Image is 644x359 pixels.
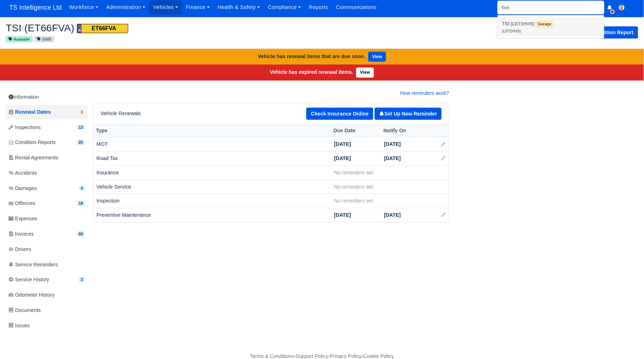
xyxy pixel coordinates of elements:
a: View [368,52,386,62]
span: 18 [77,201,85,206]
span: Odometer History [9,291,55,299]
a: Offences 18 [6,196,88,210]
a: Terms & Conditions [250,353,294,359]
button: Audit Log [496,26,529,39]
a: Issues [6,319,88,333]
a: Compliance [264,0,305,14]
th: Notify On [381,124,431,137]
td: Preventive Maintenance [94,208,331,222]
a: View [356,67,374,78]
button: New Condition Report [576,26,638,39]
a: Communications [332,0,381,14]
a: Finance [182,0,214,14]
input: Search... [498,1,604,14]
a: Health & Safety [214,0,264,14]
span: Documents [9,306,41,314]
a: Administration [102,0,149,14]
small: SWB [34,36,54,42]
a: Set Up New Reminder [375,108,442,120]
span: Service Reminders [9,261,58,269]
span: Invoices [9,230,33,238]
a: Inspections 13 [6,120,88,134]
a: Service Reminders [6,258,88,272]
strong: [DATE] [334,155,351,161]
span: Condition Reports [9,138,56,147]
a: How reminders work? [400,90,450,96]
span: Service History [9,276,49,284]
span: 4 [79,186,85,191]
h6: Vehicle Renewals [101,111,141,117]
strong: [DATE] [334,141,351,147]
small: Available [6,36,33,42]
a: Renewal Dates 1 [6,105,88,119]
a: TS Intelligence Ltd [6,1,65,15]
a: Drivers [6,242,88,256]
a: Vehicles [149,0,182,14]
a: Condition Reports 25 [6,135,88,149]
small: (LD71HVS) [502,29,521,33]
span: Offences [9,199,35,207]
strong: [DATE] [334,212,351,218]
span: 1 [79,109,85,115]
a: Expenses [6,212,88,226]
td: Road Tax [94,152,331,166]
span: Inspections [9,123,41,132]
a: Service History 2 [6,273,88,287]
span: 13 [77,125,85,130]
a: Accidents [6,166,88,180]
span: Accidents [9,169,37,177]
span: ET66FVA [77,24,128,33]
a: Documents [6,303,88,317]
th: Due Date [331,124,381,137]
strong: [DATE] [384,141,401,147]
span: No reminders set. [334,198,374,204]
a: Information [6,91,88,104]
span: Rental Agreements [9,154,58,162]
strong: [DATE] [384,212,401,218]
a: TSI (LD71HVS)Garage (LD71HVS) [498,17,604,36]
span: Garage [534,20,555,28]
span: Drivers [9,245,31,253]
a: Support Policy [296,353,328,359]
span: 25 [77,140,85,145]
a: Cookie Policy [363,353,394,359]
a: Privacy Policy [330,353,362,359]
a: Damages 4 [6,181,88,195]
a: Invoices 69 [6,227,88,241]
span: Issues [9,322,30,330]
a: Rental Agreements [6,151,88,165]
td: MOT [94,137,331,152]
a: Workforce [65,0,102,14]
th: Type [94,124,331,137]
a: Reports [305,0,332,14]
a: Check Insurance Online [306,108,373,120]
span: No reminders set. [334,170,374,175]
td: Insurance [94,165,331,180]
td: Vehicle Service [94,180,331,194]
h2: TSI (ET66FVA) [6,22,317,33]
a: Odometer History [6,288,88,302]
strong: [DATE] [384,155,401,161]
td: Inspection [94,194,331,208]
span: Renewal Dates [9,108,51,116]
span: 2 [79,277,85,282]
span: Damages [9,184,37,193]
span: Expenses [9,215,37,223]
span: 69 [77,231,85,237]
span: No reminders set. [334,184,374,190]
